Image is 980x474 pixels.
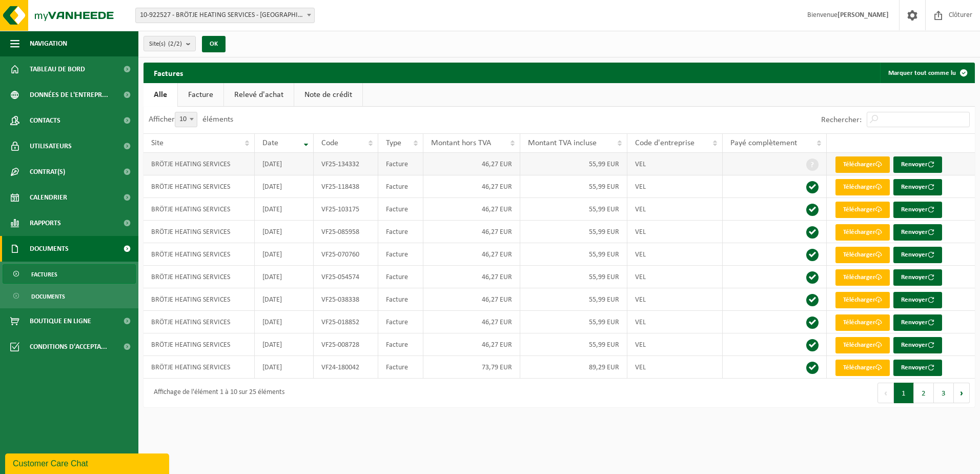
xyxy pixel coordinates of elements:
[423,198,520,221] td: 46,27 EUR
[255,221,314,243] td: [DATE]
[423,221,520,243] td: 46,27 EUR
[144,198,255,221] td: BRÖTJE HEATING SERVICES
[175,112,197,127] span: 10
[378,333,423,356] td: Facture
[893,314,942,331] button: Renvoyer
[627,288,723,311] td: VEL
[135,8,315,23] span: 10-922527 - BRÖTJE HEATING SERVICES - SINT-STEVENS-WOLUWE
[144,83,177,107] a: Alle
[149,115,233,124] label: Afficher éléments
[144,288,255,311] td: BRÖTJE HEATING SERVICES
[894,383,914,403] button: 1
[835,202,890,218] a: Télécharger
[31,265,57,284] span: Factures
[30,210,61,236] span: Rapports
[423,333,520,356] td: 46,27 EUR
[314,175,379,198] td: VF25-118438
[627,333,723,356] td: VEL
[314,243,379,266] td: VF25-070760
[520,243,627,266] td: 55,99 EUR
[30,159,65,185] span: Contrat(s)
[893,360,942,376] button: Renvoyer
[520,333,627,356] td: 55,99 EUR
[528,139,597,147] span: Montant TVA incluse
[378,153,423,175] td: Facture
[835,179,890,195] a: Télécharger
[378,356,423,379] td: Facture
[627,311,723,333] td: VEL
[30,82,108,108] span: Données de l'entrepr...
[314,311,379,333] td: VF25-018852
[627,153,723,175] td: VEL
[321,139,338,147] span: Code
[893,156,942,173] button: Renvoyer
[144,311,255,333] td: BRÖTJE HEATING SERVICES
[314,266,379,288] td: VF25-054574
[378,288,423,311] td: Facture
[520,153,627,175] td: 55,99 EUR
[893,179,942,195] button: Renvoyer
[423,311,520,333] td: 46,27 EUR
[520,175,627,198] td: 55,99 EUR
[378,243,423,266] td: Facture
[31,287,65,306] span: Documents
[914,383,934,403] button: 2
[627,356,723,379] td: VEL
[144,153,255,175] td: BRÖTJE HEATING SERVICES
[835,224,890,241] a: Télécharger
[378,198,423,221] td: Facture
[835,269,890,286] a: Télécharger
[5,451,171,474] iframe: chat widget
[627,198,723,221] td: VEL
[627,175,723,198] td: VEL
[255,198,314,221] td: [DATE]
[838,11,889,19] strong: [PERSON_NAME]
[877,383,894,403] button: Previous
[423,266,520,288] td: 46,27 EUR
[431,139,491,147] span: Montant hors TVA
[627,266,723,288] td: VEL
[893,247,942,263] button: Renvoyer
[255,175,314,198] td: [DATE]
[175,112,197,127] span: 10
[136,8,314,23] span: 10-922527 - BRÖTJE HEATING SERVICES - SINT-STEVENS-WOLUWE
[520,221,627,243] td: 55,99 EUR
[255,356,314,379] td: [DATE]
[144,63,193,83] h2: Factures
[893,269,942,286] button: Renvoyer
[386,139,401,147] span: Type
[954,383,970,403] button: Next
[880,63,974,83] button: Marquer tout comme lu
[3,286,136,306] a: Documents
[294,83,362,107] a: Note de crédit
[520,356,627,379] td: 89,29 EUR
[835,292,890,308] a: Télécharger
[893,224,942,241] button: Renvoyer
[30,31,67,56] span: Navigation
[893,292,942,308] button: Renvoyer
[314,153,379,175] td: VF25-134332
[144,175,255,198] td: BRÖTJE HEATING SERVICES
[30,236,69,262] span: Documents
[423,356,520,379] td: 73,79 EUR
[30,56,85,82] span: Tableau de bord
[168,41,182,47] count: (2/2)
[255,311,314,333] td: [DATE]
[144,243,255,266] td: BRÖTJE HEATING SERVICES
[30,133,72,159] span: Utilisateurs
[151,139,164,147] span: Site
[178,83,223,107] a: Facture
[314,356,379,379] td: VF24-180042
[149,384,284,402] div: Affichage de l'élément 1 à 10 sur 25 éléments
[255,243,314,266] td: [DATE]
[262,139,278,147] span: Date
[835,247,890,263] a: Télécharger
[520,266,627,288] td: 55,99 EUR
[520,311,627,333] td: 55,99 EUR
[314,288,379,311] td: VF25-038338
[378,221,423,243] td: Facture
[144,221,255,243] td: BRÖTJE HEATING SERVICES
[423,153,520,175] td: 46,27 EUR
[520,288,627,311] td: 55,99 EUR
